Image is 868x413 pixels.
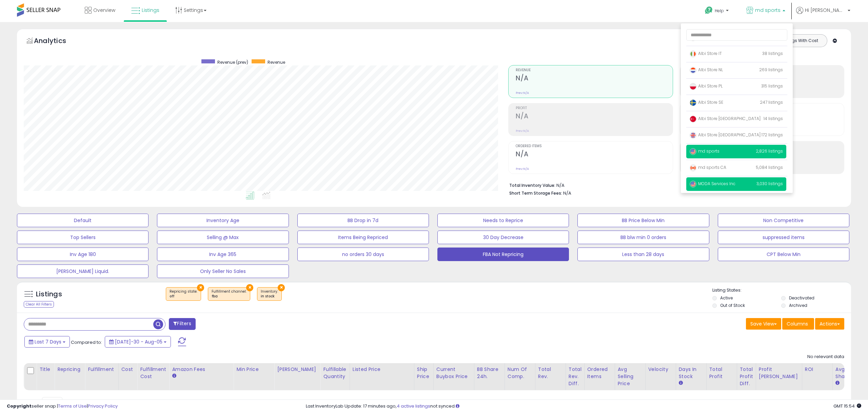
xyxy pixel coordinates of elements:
div: fba [212,294,246,299]
span: Fulfillment channel : [212,289,246,299]
img: usa.png [690,181,696,188]
div: BB Share 24h. [477,366,502,380]
button: Selling @ Max [157,231,289,244]
span: Albi Store IT [690,51,722,56]
button: BB blw min 0 orders [577,231,709,244]
button: Less than 28 days [577,248,709,261]
button: × [278,284,285,291]
img: turkey.png [690,116,696,122]
div: Listed Price [353,366,411,373]
span: Repricing state : [170,289,197,299]
span: 5,084 listings [756,164,783,170]
span: 172 listings [762,132,783,138]
div: Min Price [236,366,271,373]
span: Hi [PERSON_NAME] [805,7,846,14]
span: Inventory : [261,289,278,299]
span: Albi Store SE [690,99,723,105]
a: Terms of Use [58,403,87,409]
button: Actions [815,318,844,330]
a: Help [699,1,735,22]
button: [PERSON_NAME] Liquid. [17,264,149,278]
h2: N/A [516,112,672,121]
div: Profit [PERSON_NAME] [759,366,799,380]
small: Prev: N/A [516,91,529,95]
span: 269 listings [759,67,783,73]
div: Amazon Fees [172,366,231,373]
button: Inv Age 180 [17,248,149,261]
button: Needs to Reprice [437,214,569,227]
a: 4 active listings [397,403,430,409]
span: md sports [755,7,781,14]
div: seller snap | | [7,403,118,410]
button: Last 7 Days [24,336,70,348]
button: × [246,284,253,291]
button: Inventory Age [157,214,289,227]
label: Deactivated [789,295,814,301]
button: no orders 30 days [297,248,429,261]
strong: Copyright [7,403,32,409]
div: Fulfillment Cost [140,366,166,380]
img: netherlands.png [690,67,696,74]
span: N/A [563,190,571,196]
span: Ordered Items [516,144,672,148]
button: BB Drop in 7d [297,214,429,227]
div: [PERSON_NAME] [277,366,317,373]
img: usa.png [690,148,696,155]
img: italy.png [690,51,696,57]
div: Clear All Filters [24,301,54,308]
span: Revenue [516,68,672,72]
button: BB Price Below Min [577,214,709,227]
button: CPT Below Min [718,248,849,261]
span: Help [715,8,724,14]
a: Privacy Policy [88,403,118,409]
div: Title [39,366,52,373]
div: Ship Price [417,366,431,380]
div: Days In Stock [679,366,704,380]
div: Total Rev. Diff. [569,366,581,387]
span: md sports CA [690,164,726,170]
p: Listing States: [712,287,851,294]
span: Revenue [268,59,285,65]
div: Repricing [57,366,82,373]
li: N/A [509,181,839,189]
button: Inv Age 365 [157,248,289,261]
button: [DATE]-30 - Aug-05 [105,336,171,348]
div: Total Profit Diff. [740,366,753,387]
b: Total Inventory Value: [509,182,555,188]
span: Revenue (prev) [217,59,248,65]
h5: Listings [36,290,62,299]
button: Items Being Repriced [297,231,429,244]
button: × [197,284,204,291]
button: Filters [169,318,195,330]
small: Amazon Fees. [172,373,176,379]
span: Albi Store [GEOGRAPHIC_DATA] [690,132,761,138]
div: off [170,294,197,299]
span: [DATE]-30 - Aug-05 [115,338,162,345]
div: Cost [121,366,135,373]
span: 2025-08-13 15:54 GMT [833,403,861,409]
button: Save View [746,318,781,330]
b: Short Term Storage Fees: [509,190,562,196]
span: Profit [516,106,672,110]
h5: Analytics [34,36,79,47]
i: Get Help [705,6,713,15]
button: FBA Not Repricing [437,248,569,261]
div: ROI [805,366,830,373]
span: 2,826 listings [756,148,783,154]
small: Prev: N/A [516,129,529,133]
button: Only Seller No Sales [157,264,289,278]
button: Columns [782,318,814,330]
button: Top Sellers [17,231,149,244]
label: Out of Stock [720,302,745,308]
span: Overview [93,7,115,14]
h2: N/A [516,74,672,83]
button: 30 Day Decrease [437,231,569,244]
div: Total Profit [709,366,734,380]
label: Active [720,295,733,301]
label: Archived [789,302,807,308]
img: sweden.png [690,99,696,106]
button: Default [17,214,149,227]
div: Avg BB Share [835,366,860,380]
small: Prev: N/A [516,167,529,171]
span: Albi Store PL [690,83,723,89]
